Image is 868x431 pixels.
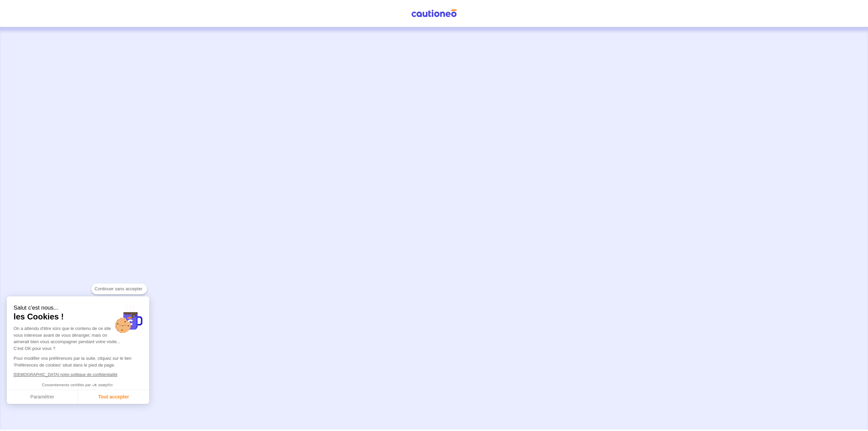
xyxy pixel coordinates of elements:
[7,390,78,404] button: Paramétrer
[39,381,117,390] button: Consentements certifiés par
[14,325,142,352] div: On a attendu d'être sûrs que le contenu de ce site vous intéresse avant de vous déranger, mais on...
[14,355,142,368] p: Pour modifier vos préférences par la suite, cliquez sur le lien 'Préférences de cookies' situé da...
[92,375,113,395] svg: Axeptio
[14,305,142,312] small: Salut c'est nous...
[78,390,149,404] button: Tout accepter
[14,312,142,322] span: les Cookies !
[42,383,91,387] span: Consentements certifiés par
[409,9,459,18] img: Cautioneo
[95,286,144,292] span: Continuer sans accepter
[91,283,147,294] button: Continuer sans accepter
[383,27,485,265] iframe: Refer-a-friend campaign
[14,372,117,377] a: [DEMOGRAPHIC_DATA] notre politique de confidentialité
